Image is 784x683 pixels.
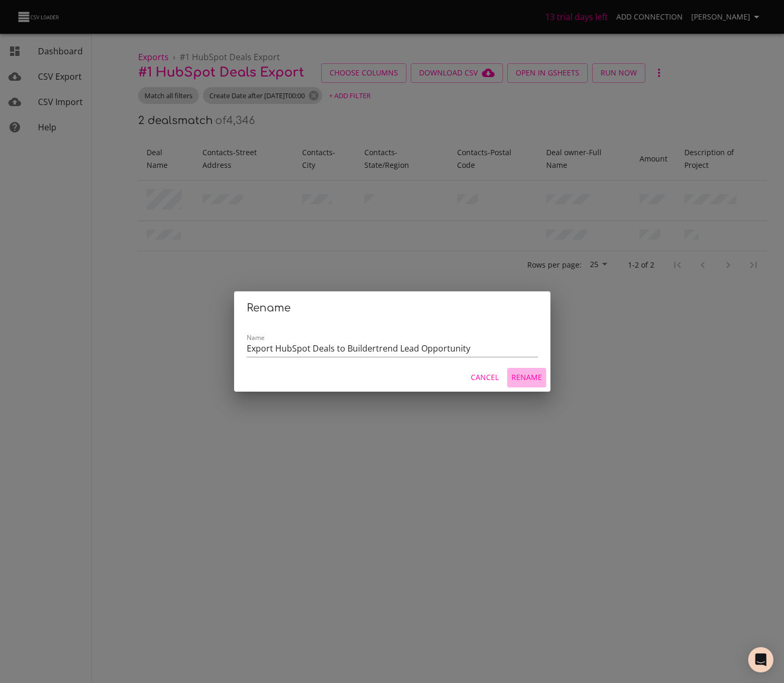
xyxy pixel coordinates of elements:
h2: Rename [247,300,538,317]
label: Name [247,335,265,341]
div: Open Intercom Messenger [748,647,773,672]
button: Rename [507,368,546,387]
span: Cancel [471,371,499,384]
span: Rename [511,371,542,384]
button: Cancel [467,368,503,387]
